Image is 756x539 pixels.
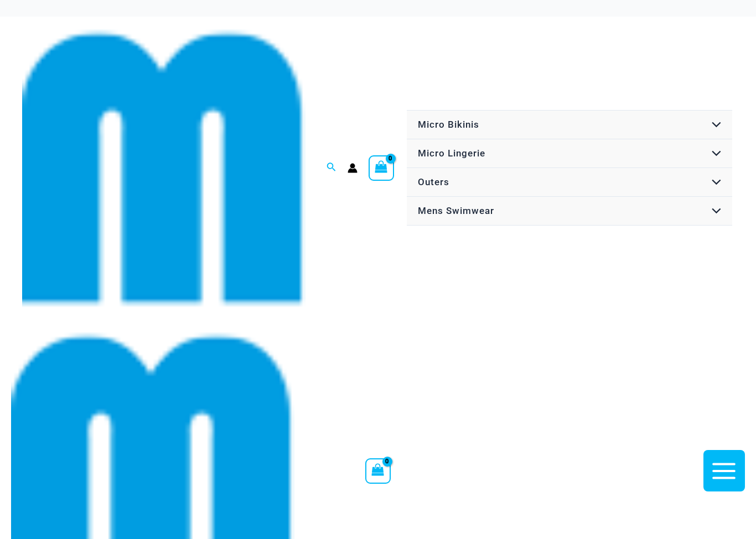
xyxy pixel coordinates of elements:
[418,119,479,130] span: Micro Bikinis
[407,111,732,139] a: Micro BikinisMenu ToggleMenu Toggle
[407,197,732,226] a: Mens SwimwearMenu ToggleMenu Toggle
[407,139,732,168] a: Micro LingerieMenu ToggleMenu Toggle
[22,27,305,310] img: cropped mm emblem
[348,163,358,173] a: Account icon link
[418,205,494,216] span: Mens Swimwear
[327,161,336,175] a: Search icon link
[418,176,449,187] span: Outers
[369,155,394,181] a: View Shopping Cart, empty
[405,108,734,227] nav: Site Navigation
[365,458,391,484] a: View Shopping Cart, empty
[418,148,485,159] span: Micro Lingerie
[407,168,732,197] a: OutersMenu ToggleMenu Toggle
